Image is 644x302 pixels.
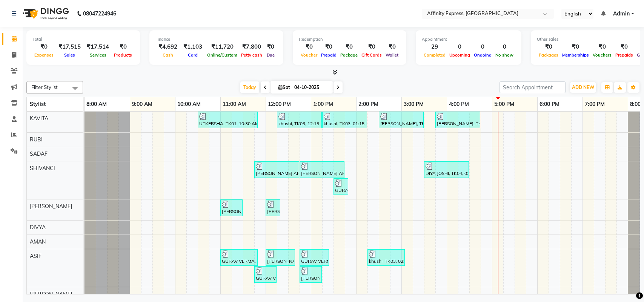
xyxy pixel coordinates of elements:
span: Prepaid [319,52,338,58]
span: Stylist [30,101,46,107]
div: ₹0 [338,43,360,51]
span: Services [88,52,108,58]
span: SHIVANGI [30,165,55,172]
img: logo [19,3,71,24]
span: RUBI [30,136,43,143]
div: [PERSON_NAME], TK11, 12:00 PM-12:40 PM, Men'S Haircut - Men'S Haircut - Men'S Haircut [266,250,294,265]
input: Search Appointment [500,81,566,93]
div: Finance [155,36,277,43]
div: ₹0 [360,43,384,51]
div: ₹0 [591,43,613,51]
span: [PERSON_NAME] [30,203,72,210]
div: DIYA JOSHI, TK04, 03:30 PM-04:30 PM, Threading - Skin Consultation - Eyebrows [425,162,468,177]
div: ₹4,692 [155,43,180,51]
div: [PERSON_NAME] AFFINITY MEMBER, TK02, 11:45 AM-12:45 PM, Threading - Skin Consultation - Eyebrows [255,162,298,177]
div: ₹17,515 [55,43,84,51]
span: Admin [613,10,630,18]
span: Packages [537,52,560,58]
span: Vouchers [591,52,613,58]
div: 0 [493,43,515,51]
a: 10:00 AM [175,99,203,110]
div: ₹0 [112,43,134,51]
span: Expenses [32,52,55,58]
a: 9:00 AM [130,99,154,110]
span: AMAN [30,238,46,245]
span: Package [338,52,360,58]
a: 3:00 PM [402,99,426,110]
span: Wallet [384,52,400,58]
a: 5:00 PM [492,99,516,110]
input: 2025-10-04 [292,82,330,93]
div: ₹0 [537,43,560,51]
div: khushi, TK03, 12:15 PM-01:15 PM, Threading - Skin Consultation - Eyebrows [278,113,321,127]
div: ₹0 [613,43,635,51]
span: Completed [422,52,447,58]
div: 0 [447,43,472,51]
div: ₹0 [384,43,400,51]
span: Gift Cards [360,52,384,58]
div: ₹0 [32,43,55,51]
span: Voucher [299,52,319,58]
div: [PERSON_NAME], TK05, 12:00 PM-12:20 PM, Threading - Skin Consultation - Eyebrows [266,201,280,215]
div: GURAV VERMA, TK06, 11:00 AM-11:50 AM, Women'S Hair - Women'S Haircut - Women'S Haircut [221,250,257,265]
a: 1:00 PM [311,99,335,110]
div: khushi, TK03, 02:15 PM-03:05 PM, Women'S Hair - Women'S Haircut - Women'S Haircut [368,250,404,265]
div: GURAV VERMA, TK06, 11:45 AM-12:15 PM, [PERSON_NAME] - Hair Styling - [PERSON_NAME] Styling [255,267,276,282]
b: 08047224946 [83,3,116,24]
div: [PERSON_NAME], TK11, 12:45 PM-01:15 PM, [PERSON_NAME] - Hair Styling - [PERSON_NAME] Styling [300,267,321,282]
span: Due [265,52,277,58]
span: ADD NEW [572,84,594,90]
span: No show [493,52,515,58]
div: GURAV VERMA, TK06, 01:30 PM-01:50 PM, Threading - Skin Consultation - Eyebrows [334,179,347,194]
a: 8:00 AM [85,99,109,110]
span: Card [186,52,200,58]
span: DIVYA [30,224,46,231]
div: ₹11,720 [205,43,239,51]
span: Sales [62,52,77,58]
div: ₹0 [560,43,591,51]
div: Total [32,36,134,43]
div: ₹0 [264,43,277,51]
div: [PERSON_NAME], TK05, 11:00 AM-11:30 AM, Waxing - Skin Consultation - Under Arms Rica Wax [221,201,242,215]
button: ADD NEW [570,82,596,93]
div: [PERSON_NAME], TK04, 02:30 PM-03:30 PM, Threading - Skin Consultation - Eyebrows [380,113,423,127]
span: Sat [277,84,292,90]
a: 11:00 AM [221,99,248,110]
span: SADAF [30,150,48,157]
div: [PERSON_NAME], TK09, 03:45 PM-04:45 PM, Nails Services - Gel Nails - Nail Extensions Both Hand [436,113,480,127]
div: ₹0 [319,43,338,51]
span: [PERSON_NAME] [30,291,72,297]
a: 2:00 PM [357,99,380,110]
a: 6:00 PM [538,99,561,110]
div: UTKERSHA, TK01, 10:30 AM-11:50 AM, Threading - Skin Consultation - Eyebrows,Threading - Skin Cons... [198,113,257,127]
span: Cash [161,52,175,58]
div: 0 [472,43,493,51]
span: Ongoing [472,52,493,58]
div: 29 [422,43,447,51]
span: ASIF [30,253,41,259]
a: 7:00 PM [583,99,607,110]
div: ₹17,514 [84,43,112,51]
div: [PERSON_NAME] AFFINITY MEMBER, TK02, 12:45 PM-01:45 PM, Threading - Skin Consultation - Forehead [300,162,344,177]
span: Online/Custom [205,52,239,58]
div: ₹7,800 [239,43,264,51]
span: Upcoming [447,52,472,58]
span: Products [112,52,134,58]
div: GURAV VERMA, TK06, 12:45 PM-01:25 PM, Men'S Haircut - Men'S Haircut - Men'S Haircut [300,250,328,265]
span: Filter Stylist [31,84,58,90]
div: Redemption [299,36,400,43]
div: ₹0 [299,43,319,51]
span: KAVITA [30,115,48,122]
span: Prepaids [613,52,635,58]
div: Appointment [422,36,515,43]
a: 12:00 PM [266,99,293,110]
span: Memberships [560,52,591,58]
div: khushi, TK03, 01:15 PM-02:15 PM, Women Relaxers - Relaxing Massage - Arms/Back Massage [323,113,366,127]
a: 4:00 PM [447,99,471,110]
span: Today [240,81,259,93]
span: Petty cash [239,52,264,58]
div: ₹1,103 [180,43,205,51]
